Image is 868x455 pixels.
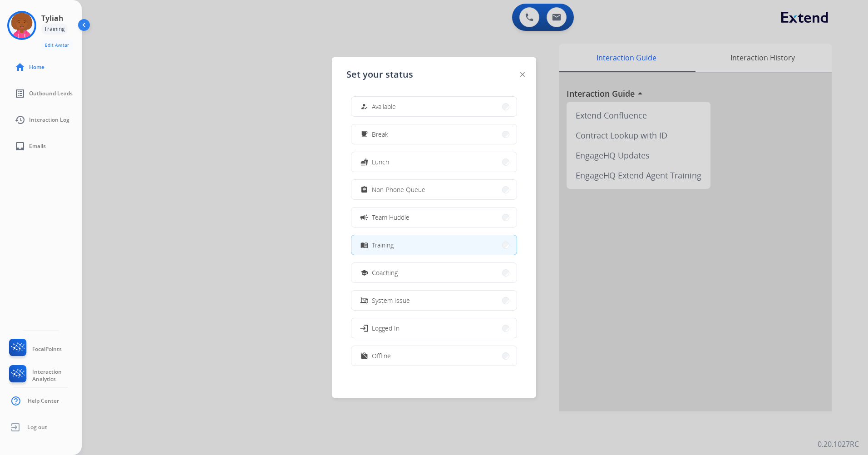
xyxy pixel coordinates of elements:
span: Available [372,102,396,111]
span: Emails [29,143,46,150]
mat-icon: home [15,62,25,73]
span: Interaction Log [29,116,69,124]
mat-icon: assignment [360,186,368,193]
button: Available [351,97,517,116]
button: System Issue [351,291,517,310]
mat-icon: how_to_reg [360,103,368,110]
mat-icon: login [360,323,369,332]
span: Team Huddle [372,213,409,222]
img: close-button [520,72,525,77]
span: Outbound Leads [29,90,73,97]
span: Interaction Analytics [32,368,82,383]
button: Non-Phone Queue [351,180,517,199]
h3: Tyliah [41,13,64,24]
span: Break [372,129,388,139]
mat-icon: work_off [360,352,368,360]
mat-icon: phonelink_off [360,297,368,304]
mat-icon: history [15,114,25,125]
mat-icon: fastfood [360,158,368,166]
mat-icon: list_alt [15,88,25,99]
span: Set your status [346,68,413,81]
mat-icon: menu_book [360,241,368,249]
img: avatar [9,13,35,38]
span: Training [372,240,394,250]
span: Offline [372,351,391,361]
button: Break [351,124,517,144]
span: Lunch [372,157,389,167]
mat-icon: campaign [360,213,369,222]
span: System Issue [372,296,410,305]
div: Training [41,24,68,35]
span: Log out [27,424,47,431]
button: Logged In [351,318,517,338]
mat-icon: free_breakfast [360,130,368,138]
button: Team Huddle [351,208,517,227]
button: Lunch [351,152,517,172]
span: Help Center [28,397,59,405]
span: Non-Phone Queue [372,185,425,194]
span: Coaching [372,268,398,277]
button: Offline [351,346,517,366]
p: 0.20.1027RC [818,439,859,450]
a: Interaction Analytics [7,365,82,386]
span: FocalPoints [32,346,62,353]
mat-icon: school [360,269,368,277]
button: Coaching [351,263,517,282]
span: Logged In [372,323,399,333]
mat-icon: inbox [15,141,25,152]
span: Home [29,64,44,71]
a: FocalPoints [7,339,62,360]
button: Training [351,235,517,255]
button: Edit Avatar [41,40,73,50]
